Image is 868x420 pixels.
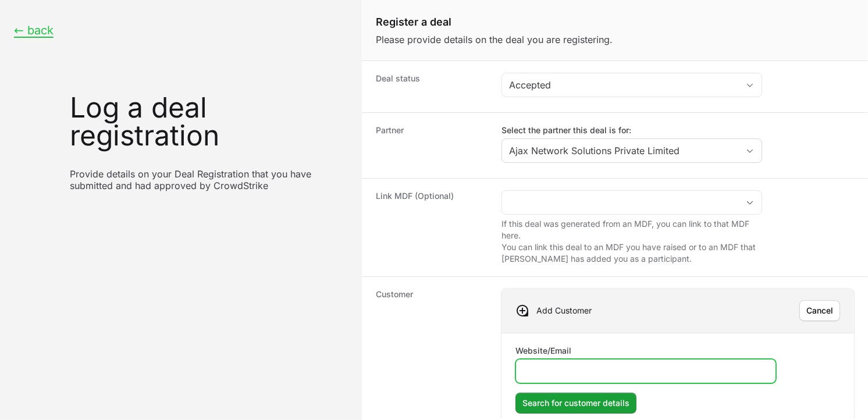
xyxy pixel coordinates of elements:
div: Accepted [509,78,738,92]
p: Add Customer [536,305,592,316]
dt: Deal status [376,73,488,101]
p: If this deal was generated from an MDF, you can link to that MDF here. You can link this deal to ... [501,218,762,265]
span: Cancel [806,304,833,318]
div: Open [738,191,762,214]
button: Cancel [799,300,840,321]
button: Accepted [502,73,762,97]
label: Select the partner this deal is for: [501,124,762,136]
div: Open [738,139,762,162]
p: Please provide details on the deal you are registering. [376,33,854,47]
dt: Partner [376,124,488,166]
dt: Link MDF (Optional) [376,190,488,265]
button: Search for customer details [515,393,636,414]
label: Website/Email [515,345,571,357]
span: Search for customer details [522,396,629,410]
h1: Register a deal [376,14,854,30]
h1: Log a deal registration [70,94,348,150]
button: ← back [14,23,54,38]
p: Provide details on your Deal Registration that you have submitted and had approved by CrowdStrike [70,168,348,191]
